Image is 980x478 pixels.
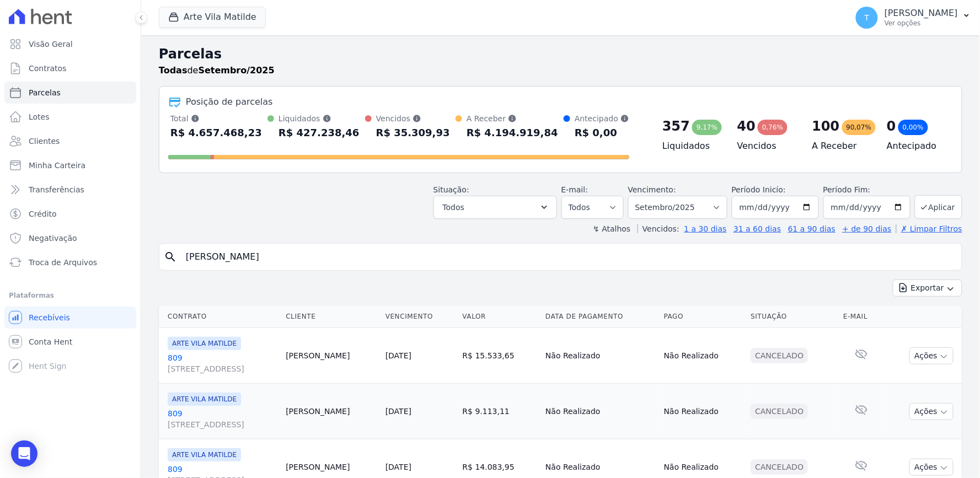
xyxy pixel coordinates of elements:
[168,363,277,374] span: [STREET_ADDRESS]
[638,224,679,233] label: Vencidos:
[458,305,542,328] th: Valor
[909,403,954,420] button: Ações
[443,201,464,214] span: Todos
[168,393,241,406] span: ARTE VILA MATILDE
[168,337,241,350] span: ARTE VILA MATILDE
[458,328,542,384] td: R$ 15.533,65
[839,305,884,328] th: E-mail
[898,120,928,135] div: 0,00%
[4,203,136,225] a: Crédito
[842,120,876,135] div: 90,07%
[170,124,262,142] div: R$ 4.657.468,23
[660,305,747,328] th: Pago
[29,208,57,219] span: Crédito
[29,87,61,98] span: Parcelas
[660,384,747,439] td: Não Realizado
[847,2,980,33] button: T [PERSON_NAME] Ver opções
[541,328,660,384] td: Não Realizado
[662,139,720,153] h4: Liquidados
[541,384,660,439] td: Não Realizado
[812,139,870,153] h4: A Receber
[279,124,360,142] div: R$ 427.238,46
[29,111,50,122] span: Lotes
[660,328,747,384] td: Não Realizado
[788,224,836,233] a: 61 a 90 dias
[4,154,136,176] a: Minha Carteira
[4,82,136,104] a: Parcelas
[4,33,136,55] a: Visão Geral
[885,8,958,19] p: [PERSON_NAME]
[541,305,660,328] th: Data de Pagamento
[733,224,781,233] a: 31 a 60 dias
[662,117,690,135] div: 357
[628,185,676,194] label: Vencimento:
[684,224,727,233] a: 1 a 30 dias
[376,124,450,142] div: R$ 35.309,93
[561,185,588,194] label: E-mail:
[29,257,97,268] span: Troca de Arquivos
[281,305,381,328] th: Cliente
[385,407,411,416] a: [DATE]
[29,312,70,323] span: Recebíveis
[159,65,188,76] strong: Todas
[4,251,136,273] a: Troca de Arquivos
[737,117,756,135] div: 40
[170,113,262,124] div: Total
[164,250,177,264] i: search
[751,404,808,419] div: Cancelado
[885,19,958,28] p: Ver opções
[281,384,381,439] td: [PERSON_NAME]
[812,117,840,135] div: 100
[893,280,962,297] button: Exportar
[4,57,136,79] a: Contratos
[843,224,892,233] a: + de 90 dias
[29,336,72,347] span: Conta Hent
[381,305,458,328] th: Vencimento
[9,289,132,302] div: Plataformas
[29,39,73,50] span: Visão Geral
[159,64,275,77] p: de
[746,305,839,328] th: Situação
[732,185,786,194] label: Período Inicío:
[751,348,808,363] div: Cancelado
[29,136,60,147] span: Clientes
[4,331,136,353] a: Conta Hent
[433,185,469,194] label: Situação:
[376,113,450,124] div: Vencidos
[915,195,962,219] button: Aplicar
[4,130,136,152] a: Clientes
[4,179,136,201] a: Transferências
[909,347,954,364] button: Ações
[758,120,788,135] div: 0,76%
[737,139,795,153] h4: Vencidos
[29,233,77,244] span: Negativação
[168,448,241,461] span: ARTE VILA MATILDE
[575,124,629,142] div: R$ 0,00
[385,351,411,360] a: [DATE]
[186,95,273,109] div: Posição de parcelas
[887,117,896,135] div: 0
[575,113,629,124] div: Antecipado
[29,63,66,74] span: Contratos
[909,459,954,476] button: Ações
[179,246,957,268] input: Buscar por nome do lote ou do cliente
[168,352,277,374] a: 809[STREET_ADDRESS]
[4,227,136,249] a: Negativação
[199,65,275,76] strong: Setembro/2025
[458,384,542,439] td: R$ 9.113,11
[159,305,281,328] th: Contrato
[751,459,808,475] div: Cancelado
[168,419,277,430] span: [STREET_ADDRESS]
[467,124,558,142] div: R$ 4.194.919,84
[433,196,557,219] button: Todos
[159,7,266,28] button: Arte Vila Matilde
[159,44,962,64] h2: Parcelas
[4,106,136,128] a: Lotes
[29,160,85,171] span: Minha Carteira
[4,307,136,329] a: Recebíveis
[865,14,870,22] span: T
[11,441,38,467] div: Open Intercom Messenger
[887,139,944,153] h4: Antecipado
[279,113,360,124] div: Liquidados
[281,328,381,384] td: [PERSON_NAME]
